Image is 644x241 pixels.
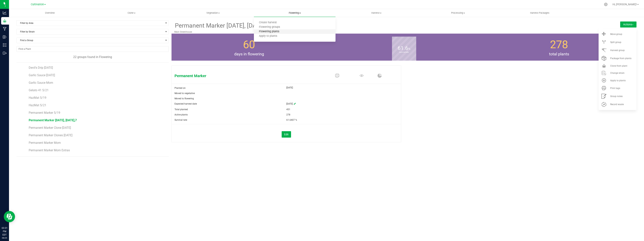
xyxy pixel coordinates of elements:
span: Filter by Strain [17,29,164,34]
a: Overview [9,9,91,17]
span: Clone from plant [610,65,627,67]
p: 08/25 [2,236,7,239]
group-info-box: Days in flowering [174,34,324,61]
span: Create harvest [254,21,282,24]
span: 61.6407 % [286,117,297,123]
span: total plants [481,51,636,57]
a: Harvest Packages [499,9,580,17]
iframe: Resource center [4,211,15,222]
p: Main Greenhouse [174,30,556,34]
div: 22 groups found in Flowering [17,55,169,59]
span: Harvest group [610,49,625,52]
span: Package from plants [610,57,631,60]
group-info-box: Total number of plants [484,34,634,61]
span: select [164,20,169,26]
span: HazMat 5/19 [29,96,46,99]
span: 451 [286,107,290,112]
span: Flowering groups [254,26,285,29]
span: Garlic Sauce Mom [29,81,53,84]
span: Apply to plants [254,35,282,38]
span: 278 [550,38,568,51]
span: Processing [417,11,499,15]
span: Filter by Area [17,20,164,26]
span: Apply to plants [610,79,626,82]
span: Vegetation [172,11,254,15]
span: Gelato 41 5/21 [29,88,49,92]
span: Survival rate [175,119,187,121]
span: Expected harvest date [175,102,197,105]
a: Clone [91,9,172,17]
span: Flowering [254,11,336,15]
span: Move group [610,33,622,35]
span: 60 [243,38,255,51]
span: [DATE] [286,85,293,90]
span: Permanent Marker [DATE], [DATE],7 [174,21,269,30]
a: Flowering Create harvest Flowering groups Flowering plants Apply to plants [254,9,336,17]
span: Split group [610,41,621,44]
span: Clone [91,11,172,15]
span: Permanent Marker 5/19 [29,111,60,114]
span: [DATE] [286,101,293,107]
span: Group notes [610,95,623,98]
span: days in flowering [172,51,327,57]
span: Permanent Marker Clone [DATE] [29,126,71,130]
inline-svg: Manufacturing [3,27,7,31]
a: Vegetation [172,9,254,17]
span: Print tags [610,87,620,90]
span: Permanent Marker [172,73,326,79]
span: Permanent Marker Clones [DATE] [29,133,72,137]
div: Manage settings [603,3,608,6]
span: Change strain [610,72,624,74]
span: Devil's Drip [DATE] [29,66,53,69]
span: Moved to flowering [175,97,194,100]
span: Find a Group [17,38,164,43]
span: Record waste [610,103,624,106]
span: 278 [286,112,290,117]
span: Harvest Packages [525,11,554,15]
a: Processing [417,9,499,17]
group-info-box: Survival rate [329,34,479,61]
b: survival rate [392,35,416,69]
span: HazMat 5/21 [29,103,46,107]
inline-svg: Grow [3,19,7,23]
inline-svg: Outbound [3,51,7,55]
span: Moved to vegetative [175,92,195,95]
span: Permanent Marker Mom [29,141,61,145]
span: Active plants [175,113,188,116]
span: Permanent Marker [DATE], [DATE],7 [29,118,77,122]
a: Harvest [336,9,417,17]
span: Cultivation [31,3,44,6]
span: Planted on [175,87,186,89]
span: Garlic Sauce [DATE] [29,73,55,77]
span: Flowering plants [254,30,284,33]
span: Hi, [PERSON_NAME]! [612,3,637,6]
span: PuffinZ [DATE] [29,156,48,160]
button: Actions [620,21,636,27]
inline-svg: Analytics [3,11,7,15]
span: Overview [40,11,60,15]
span: Permanent Marker Mom Extras [29,148,70,152]
inline-svg: Inventory [3,43,7,47]
input: NO DATA FOUND [17,46,169,52]
inline-svg: Inbound [3,35,7,39]
button: Edit [282,131,291,138]
span: Total planted [175,108,188,111]
span: Harvest [336,11,417,15]
p: 03:31 PM EDT [2,226,7,236]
